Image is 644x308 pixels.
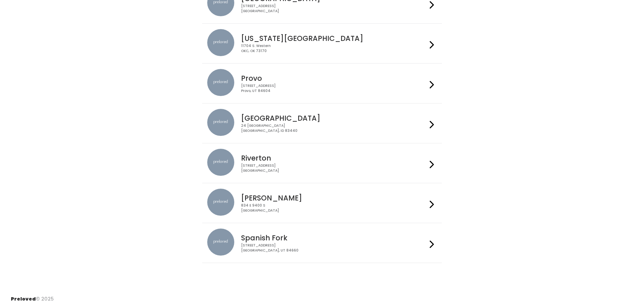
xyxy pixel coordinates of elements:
div: [STREET_ADDRESS] [GEOGRAPHIC_DATA] [241,4,427,14]
h4: [US_STATE][GEOGRAPHIC_DATA] [241,34,427,42]
a: preloved location [US_STATE][GEOGRAPHIC_DATA] 11704 S. WesternOKC, OK 73170 [207,29,437,58]
div: © 2025 [11,290,54,303]
img: preloved location [207,229,234,256]
a: preloved location [GEOGRAPHIC_DATA] 24 [GEOGRAPHIC_DATA][GEOGRAPHIC_DATA], ID 83440 [207,109,437,138]
h4: Riverton [241,154,427,162]
div: 834 E 9400 S [GEOGRAPHIC_DATA] [241,203,427,213]
img: preloved location [207,189,234,216]
img: preloved location [207,69,234,96]
img: preloved location [207,149,234,176]
h4: Provo [241,74,427,82]
h4: Spanish Fork [241,234,427,242]
div: [STREET_ADDRESS] Provo, UT 84604 [241,84,427,93]
img: preloved location [207,109,234,136]
a: preloved location Provo [STREET_ADDRESS]Provo, UT 84604 [207,69,437,98]
div: [STREET_ADDRESS] [GEOGRAPHIC_DATA] [241,163,427,173]
a: preloved location [PERSON_NAME] 834 E 9400 S[GEOGRAPHIC_DATA] [207,189,437,217]
img: preloved location [207,29,234,56]
span: Preloved [11,295,36,302]
a: preloved location Riverton [STREET_ADDRESS][GEOGRAPHIC_DATA] [207,149,437,177]
h4: [GEOGRAPHIC_DATA] [241,114,427,122]
h4: [PERSON_NAME] [241,194,427,202]
div: 24 [GEOGRAPHIC_DATA] [GEOGRAPHIC_DATA], ID 83440 [241,123,427,133]
div: [STREET_ADDRESS] [GEOGRAPHIC_DATA], UT 84660 [241,243,427,253]
a: preloved location Spanish Fork [STREET_ADDRESS][GEOGRAPHIC_DATA], UT 84660 [207,229,437,257]
div: 11704 S. Western OKC, OK 73170 [241,44,427,53]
